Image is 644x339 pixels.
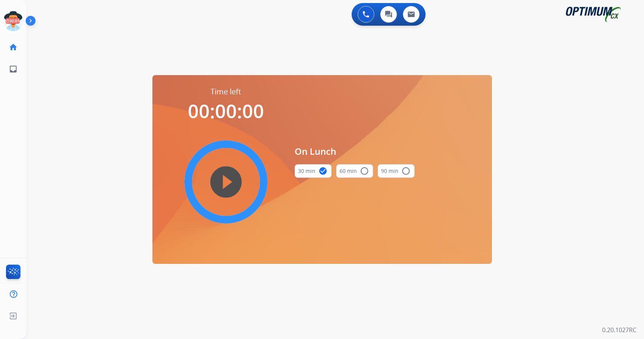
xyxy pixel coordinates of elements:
mat-icon: radio_button_unchecked [360,166,369,176]
button: 30 min [295,164,332,178]
span: 00:00:00 [188,98,264,124]
button: 60 min [336,164,373,178]
span: Time left [211,86,241,97]
mat-icon: radio_button_unchecked [401,166,410,176]
mat-icon: check_circle [318,166,327,176]
p: 0.20.1027RC [602,325,636,334]
mat-icon: inbox [9,65,18,74]
button: 90 min [378,164,415,178]
span: On Lunch [295,145,415,158]
mat-icon: home [9,43,18,52]
mat-icon: play_circle_filled [221,177,231,186]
